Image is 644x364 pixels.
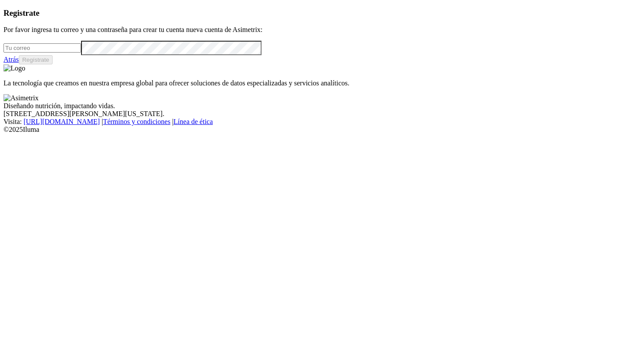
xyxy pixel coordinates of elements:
div: Visita : | | [4,118,640,126]
div: Diseñando nutrición, impactando vidas. [4,102,640,110]
p: La tecnología que creamos en nuestra empresa global para ofrecer soluciones de datos especializad... [4,79,640,87]
a: Línea de ética [173,118,213,125]
h3: Registrate [4,8,640,18]
p: Por favor ingresa tu correo y una contraseña para crear tu cuenta nueva cuenta de Asimetrix: [4,26,640,34]
a: Términos y condiciones [103,118,170,125]
a: Atrás [4,56,19,63]
div: © 2025 Iluma [4,126,640,134]
button: Regístrate [19,55,53,64]
div: [STREET_ADDRESS][PERSON_NAME][US_STATE]. [4,110,640,118]
a: [URL][DOMAIN_NAME] [24,118,100,125]
input: Tu correo [4,43,81,53]
img: Logo [4,64,25,72]
img: Asimetrix [4,94,39,102]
